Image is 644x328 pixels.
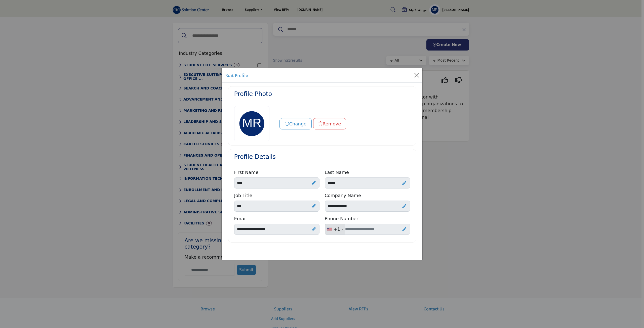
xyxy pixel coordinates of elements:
button: Change [279,118,312,129]
label: Company Name [325,192,361,199]
h2: Profile Details [234,153,276,161]
input: Enter Company name [325,201,410,212]
button: Remove [313,118,346,129]
label: First Name [234,169,259,176]
button: Close [413,71,421,79]
h2: Profile Photo [234,90,272,98]
input: Enter First name [234,177,319,189]
h1: Edit Profile [225,71,248,79]
input: Enter Job Title [234,201,319,212]
div: United States: +1 [325,224,345,235]
input: Enter Email [234,224,319,235]
label: Email [234,215,247,222]
label: Phone Number [325,215,358,222]
input: Enter your Phone Number [325,224,410,235]
input: Enter Last name [325,177,410,189]
label: Last Name [325,169,349,176]
div: +1 [334,226,340,232]
label: Job Title [234,192,252,199]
